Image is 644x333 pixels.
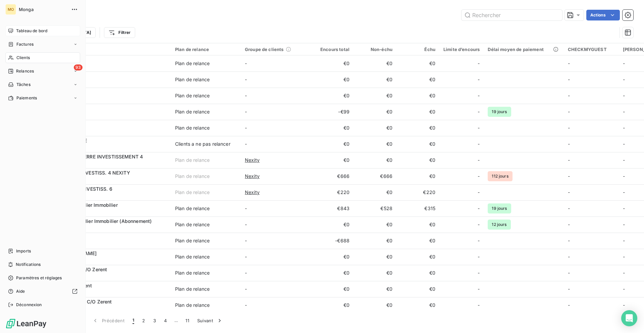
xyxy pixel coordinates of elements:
[311,136,354,152] td: €0
[311,249,354,265] td: €0
[354,104,396,120] td: €0
[354,249,396,265] td: €0
[46,128,167,135] span: 58248228
[354,184,396,200] td: €0
[623,125,625,131] span: -
[138,314,149,328] button: 2
[5,66,80,77] a: 93Relances
[46,257,167,264] span: 40864705
[568,173,570,179] span: -
[478,108,480,115] span: -
[478,173,480,180] span: -
[46,154,143,159] span: 49435 49438 PIERRE INVESTISSEMENT 4
[5,246,80,256] a: Imports
[245,302,247,308] span: -
[623,222,625,227] span: -
[193,314,227,328] button: Suivant
[46,112,167,118] span: 52581959
[478,125,480,131] span: -
[175,141,230,147] div: Clients a ne pas relancer
[396,249,439,265] td: €0
[46,225,167,231] span: 58248254
[478,302,480,308] span: -
[245,270,247,276] span: -
[245,109,247,114] span: -
[181,314,193,328] button: 11
[354,88,396,104] td: €0
[568,189,570,195] span: -
[16,288,25,294] span: Aide
[171,315,181,326] span: …
[245,189,260,196] span: Nexity
[354,136,396,152] td: €0
[396,233,439,249] td: €0
[568,47,615,52] div: CHECKMYGUEST
[311,233,354,249] td: -€688
[5,318,47,329] img: Logo LeanPay
[478,92,480,99] span: -
[478,157,480,163] span: -
[586,10,620,20] button: Actions
[623,205,625,211] span: -
[396,217,439,233] td: €0
[315,47,350,52] div: Encours total
[311,55,354,72] td: €0
[311,217,354,233] td: €0
[245,93,247,98] span: -
[623,286,625,292] span: -
[396,184,439,200] td: €220
[46,192,167,199] span: 50882260
[128,314,138,328] button: 1
[396,281,439,297] td: €0
[478,205,480,212] span: -
[396,88,439,104] td: €0
[74,64,83,70] span: 93
[16,95,37,101] span: Paiements
[175,108,210,115] div: Plan de relance
[396,104,439,120] td: €0
[623,189,625,195] span: -
[5,286,80,297] a: Aide
[245,286,247,292] span: -
[354,233,396,249] td: €0
[488,171,512,181] span: 112 jours
[396,265,439,281] td: €0
[5,52,80,63] a: Clients
[245,238,247,243] span: -
[488,107,511,117] span: 19 jours
[623,141,625,147] span: -
[478,76,480,83] span: -
[245,254,247,259] span: -
[623,77,625,82] span: -
[568,125,570,131] span: -
[16,275,62,281] span: Paramètres et réglages
[175,125,210,131] div: Plan de relance
[175,92,210,99] div: Plan de relance
[354,297,396,313] td: €0
[623,254,625,259] span: -
[488,203,511,213] span: 19 jours
[16,41,34,47] span: Factures
[396,120,439,136] td: €0
[245,222,247,227] span: -
[568,77,570,82] span: -
[311,72,354,88] td: €0
[623,173,625,179] span: -
[46,144,167,151] span: 30088237
[478,253,480,260] span: -
[568,270,570,276] span: -
[175,189,210,196] div: Plan de relance
[104,27,135,38] button: Filtrer
[311,152,354,168] td: €0
[245,205,247,211] span: -
[46,273,167,280] span: 46937981
[568,93,570,98] span: -
[175,60,210,67] div: Plan de relance
[149,314,160,328] button: 3
[478,189,480,196] span: -
[16,55,30,61] span: Clients
[46,241,167,247] span: 44233233
[245,125,247,131] span: -
[623,109,625,114] span: -
[488,47,559,52] div: Délai moyen de paiement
